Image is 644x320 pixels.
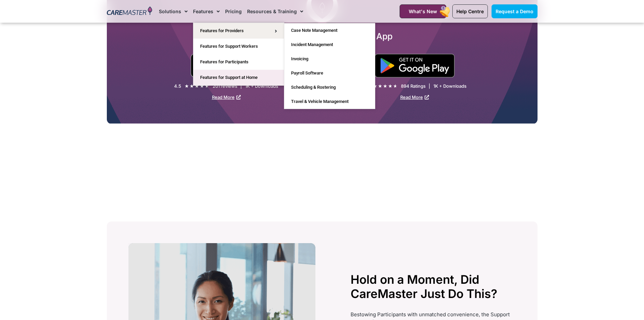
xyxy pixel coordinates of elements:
[107,31,538,42] h2: Download the Support Worker App
[185,83,209,90] div: 4.5/5
[492,4,538,18] a: Request a Demo
[190,83,194,90] i: ★
[409,8,437,14] span: What's New
[284,23,375,38] a: Case Note Management
[213,83,278,89] div: 201 reviews | 1K + Downloads
[195,83,199,90] i: ★
[284,66,375,80] a: Payroll Software
[400,4,446,18] a: What's New
[284,23,375,109] ul: Features for Providers
[193,70,284,85] a: Features for Support at Home
[200,83,204,90] i: ★
[190,54,262,78] img: small black download on the apple app store button.
[401,83,467,89] div: 894 Ratings | 1K + Downloads
[373,83,398,90] div: 4.6/5
[193,54,284,70] a: Features for Participants
[174,83,181,89] div: 4.5
[496,8,533,14] span: Request a Demo
[284,94,375,109] a: Travel & Vehicle Management
[107,6,152,17] img: CareMaster Logo
[193,39,284,54] a: Features for Support Workers
[375,54,455,78] img: "Get is on" Black Google play button.
[284,52,375,66] a: Invoicing
[388,83,392,90] i: ★
[284,38,375,52] a: Incident Management
[193,23,284,86] ul: Features
[378,83,382,90] i: ★
[452,4,488,18] a: Help Centre
[185,83,189,90] i: ★
[456,8,484,14] span: Help Centre
[400,94,429,100] a: Read More
[284,80,375,94] a: Scheduling & Rostering
[383,83,387,90] i: ★
[205,83,209,90] i: ★
[393,83,398,90] i: ★
[351,272,516,301] h2: Hold on a Moment, Did CareMaster Just Do This?
[212,94,241,100] a: Read More
[193,23,284,39] a: Features for Providers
